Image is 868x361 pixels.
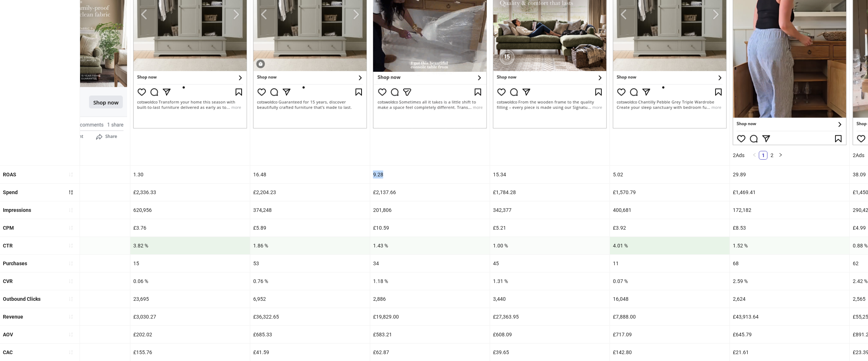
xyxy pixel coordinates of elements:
div: 342,377 [490,201,610,219]
div: 9.28 [370,166,490,183]
div: 4.01 % [610,237,730,254]
div: £21.61 [730,344,850,361]
button: left [750,151,759,160]
div: £36,322.65 [250,308,370,325]
div: 1.31 % [490,272,610,290]
div: £202.02 [130,326,250,343]
div: £3.76 [130,219,250,237]
span: 2 Ads [733,152,744,158]
div: 16.48 [250,166,370,183]
div: £41.59 [250,344,370,361]
div: 34 [370,255,490,272]
div: 1.86 % [250,237,370,254]
div: £10.59 [370,219,490,237]
div: 0.07 % [610,272,730,290]
b: Spend [3,189,18,195]
div: 201,806 [370,201,490,219]
span: 2 Ads [853,152,864,158]
b: Impressions [3,207,31,213]
div: £142.80 [610,344,730,361]
div: £155.76 [130,344,250,361]
span: left [752,153,757,157]
div: £19,829.00 [370,308,490,325]
div: £8.53 [730,219,850,237]
div: £583.21 [370,326,490,343]
div: £1,469.41 [730,184,850,201]
li: Next Page [776,151,785,160]
b: AOV [3,332,13,337]
div: 3.82 % [130,237,250,254]
span: sort-ascending [68,279,74,284]
div: £1,570.79 [610,184,730,201]
div: 172,182 [730,201,850,219]
li: 2 [768,151,776,160]
div: £5.21 [490,219,610,237]
div: 400,681 [610,201,730,219]
div: 53 [250,255,370,272]
button: right [776,151,785,160]
b: CPM [3,225,14,231]
div: £1,784.28 [490,184,610,201]
b: ROAS [3,172,16,177]
div: 6,952 [250,290,370,308]
span: sort-ascending [68,172,74,177]
span: right [779,153,783,157]
span: sort-ascending [68,350,74,355]
b: Revenue [3,314,23,320]
div: 15 [130,255,250,272]
span: sort-descending [68,190,74,195]
div: 1.18 % [370,272,490,290]
li: Previous Page [750,151,759,160]
div: £62.87 [370,344,490,361]
div: 620,956 [130,201,250,219]
div: £27,363.95 [490,308,610,325]
span: sort-ascending [68,225,74,230]
span: sort-ascending [68,332,74,337]
div: £5.89 [250,219,370,237]
b: CTR [3,243,13,249]
div: 5.02 [610,166,730,183]
div: 11 [610,255,730,272]
b: Outbound Clicks [3,296,41,302]
div: 0.06 % [130,272,250,290]
div: £3,030.27 [130,308,250,325]
span: sort-ascending [68,261,74,266]
a: 2 [768,151,776,159]
div: 1.00 % [490,237,610,254]
div: 45 [490,255,610,272]
div: £608.09 [490,326,610,343]
div: 3,440 [490,290,610,308]
div: £645.79 [730,326,850,343]
div: 29.89 [730,166,850,183]
div: £43,913.64 [730,308,850,325]
div: £7,888.00 [610,308,730,325]
li: 1 [759,151,768,160]
b: Purchases [3,261,27,266]
b: CAC [3,349,13,355]
div: 68 [730,255,850,272]
div: 2,624 [730,290,850,308]
div: 15.34 [490,166,610,183]
div: 1.52 % [730,237,850,254]
div: £2,204.23 [250,184,370,201]
div: £717.09 [610,326,730,343]
span: sort-ascending [68,314,74,319]
div: £39.65 [490,344,610,361]
div: 2,886 [370,290,490,308]
div: 23,695 [130,290,250,308]
div: 1.30 [130,166,250,183]
div: 16,048 [610,290,730,308]
b: CVR [3,278,13,284]
span: sort-ascending [68,296,74,301]
div: 0.76 % [250,272,370,290]
span: sort-ascending [68,243,74,248]
div: 1.43 % [370,237,490,254]
div: £2,137.66 [370,184,490,201]
span: sort-ascending [68,208,74,213]
div: £685.33 [250,326,370,343]
div: 374,248 [250,201,370,219]
a: 1 [759,151,767,159]
div: £2,336.33 [130,184,250,201]
div: £3.92 [610,219,730,237]
div: 2.59 % [730,272,850,290]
